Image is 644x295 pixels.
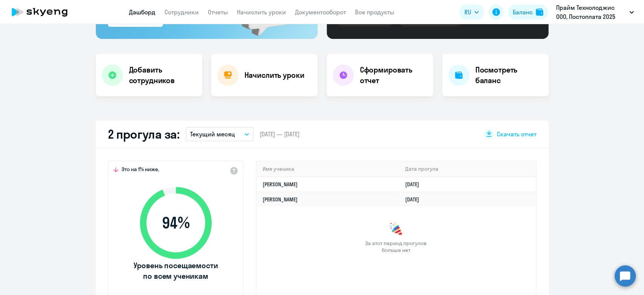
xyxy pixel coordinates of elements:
span: За этот период прогулов больше нет [364,240,428,253]
a: Сотрудники [164,8,199,16]
a: [DATE] [405,181,425,188]
p: Текущий месяц [190,130,235,139]
a: [PERSON_NAME] [263,181,298,188]
img: balance [536,8,543,16]
span: Уровень посещаемости по всем ученикам [132,260,219,281]
a: [DATE] [405,196,425,203]
h4: Добавить сотрудников [129,65,196,86]
span: RU [464,8,471,17]
button: Текущий месяц [186,127,254,141]
button: RU [459,5,484,20]
span: [DATE] — [DATE] [260,130,300,138]
a: Документооборот [295,8,346,16]
th: Дата прогула [399,161,535,177]
h2: 2 прогула за: [108,127,180,142]
div: Баланс [513,8,533,17]
button: Балансbalance [508,5,548,20]
a: Начислить уроки [237,8,286,16]
button: Прайм Технолоджис ООО, Постоплата 2025 [552,3,638,21]
img: congrats [389,222,404,237]
span: 94 % [132,214,219,232]
a: Дашборд [129,8,155,16]
a: Отчеты [208,8,228,16]
th: Имя ученика [257,161,400,177]
h4: Начислить уроки [244,70,304,80]
h4: Сформировать отчет [360,65,427,86]
span: Скачать отчет [497,130,536,138]
h4: Посмотреть баланс [475,65,543,86]
span: Это на 1% ниже, [121,166,159,175]
p: Прайм Технолоджис ООО, Постоплата 2025 [556,3,626,21]
a: Все продукты [355,8,394,16]
a: [PERSON_NAME] [263,196,298,203]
